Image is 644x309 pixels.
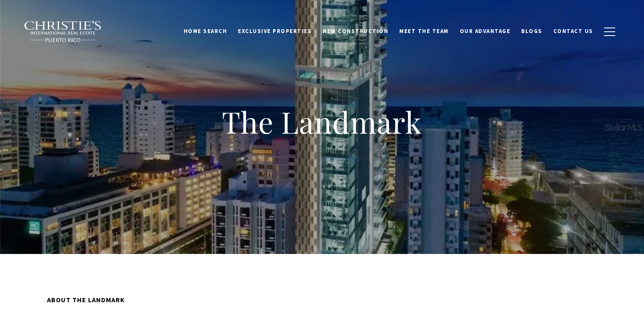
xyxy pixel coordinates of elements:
span: Exclusive Properties [238,28,312,35]
a: Blogs [516,23,548,39]
span: Our Advantage [460,28,511,35]
a: Meet the Team [394,23,454,39]
a: Exclusive Properties [232,23,317,39]
strong: ABOUT THE LANDMARK [47,295,125,304]
img: Christie's International Real Estate black text logo [24,21,102,43]
span: New Construction [323,28,388,35]
a: New Construction [317,23,394,39]
a: Our Advantage [454,23,516,39]
span: Blogs [521,28,542,35]
span: Contact Us [553,28,593,35]
h1: The Landmark [153,103,492,141]
a: Home Search [178,23,233,39]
